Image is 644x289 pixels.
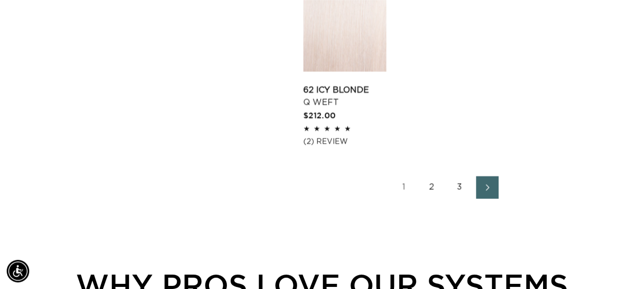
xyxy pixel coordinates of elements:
div: Accessibility Menu [7,260,29,282]
a: Page 3 [448,176,471,199]
a: Page 1 [393,176,416,199]
nav: Pagination [303,176,588,199]
a: 62 Icy Blonde Q Weft [303,84,386,109]
a: Page 2 [421,176,443,199]
a: Next page [476,176,498,199]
